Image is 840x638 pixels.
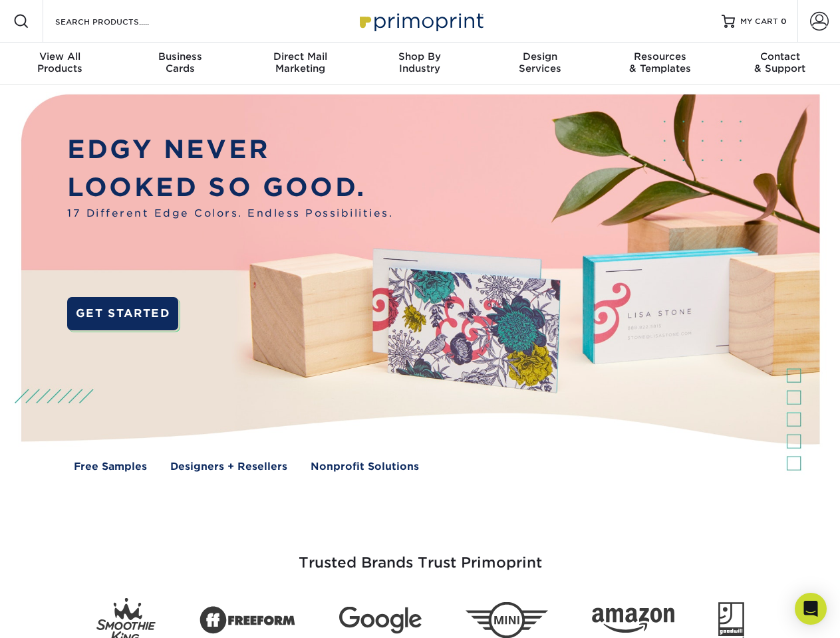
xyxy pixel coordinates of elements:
div: Marketing [240,51,360,74]
div: & Support [720,51,840,74]
img: Goodwill [718,602,744,638]
h3: Trusted Brands Trust Primoprint [31,522,809,587]
div: & Templates [600,51,720,74]
a: GET STARTED [67,297,178,330]
p: EDGY NEVER [67,131,393,169]
span: 0 [781,17,787,26]
a: Direct MailMarketing [240,43,360,85]
img: Google [339,607,422,634]
a: Free Samples [74,459,147,475]
a: Resources& Templates [600,43,720,85]
span: Resources [600,51,720,62]
p: LOOKED SO GOOD. [67,169,393,207]
a: DesignServices [480,43,600,85]
span: Direct Mail [240,51,360,62]
a: Designers + Resellers [170,459,287,475]
img: Primoprint [354,7,487,35]
span: Design [480,51,600,62]
span: Business [120,51,239,62]
span: Shop By [360,51,480,62]
a: Contact& Support [720,43,840,85]
span: Contact [720,51,840,62]
img: Amazon [592,608,674,633]
a: Nonprofit Solutions [311,459,419,475]
div: Industry [360,51,480,74]
div: Cards [120,51,239,74]
div: Services [480,51,600,74]
input: SEARCH PRODUCTS..... [54,13,184,29]
span: 17 Different Edge Colors. Endless Possibilities. [67,206,393,221]
div: Open Intercom Messenger [795,593,827,625]
a: Shop ByIndustry [360,43,480,85]
a: BusinessCards [120,43,239,85]
span: MY CART [740,16,778,27]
